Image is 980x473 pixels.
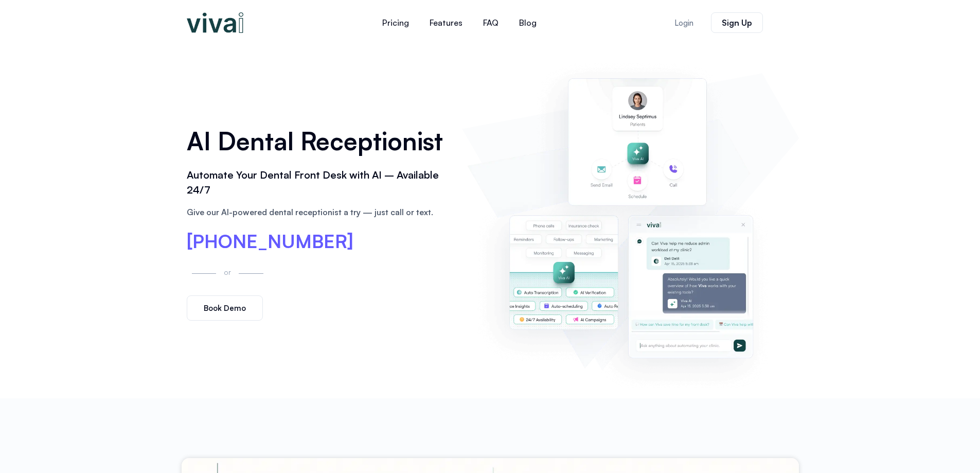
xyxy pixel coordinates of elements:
a: [PHONE_NUMBER] [187,232,353,251]
p: or [221,266,234,278]
a: FAQ [473,10,509,35]
h2: Automate Your Dental Front Desk with AI – Available 24/7 [187,168,452,198]
a: Sign Up [711,12,763,33]
a: Blog [509,10,547,35]
img: AI dental receptionist dashboard – virtual receptionist dental office [467,56,793,388]
a: Book Demo [187,295,263,321]
nav: Menu [310,10,609,35]
a: Pricing [372,10,419,35]
a: Login [662,13,706,33]
span: Sign Up [722,19,752,27]
span: Book Demo [204,304,246,312]
h1: AI Dental Receptionist [187,123,452,159]
p: Give our AI-powered dental receptionist a try — just call or text. [187,206,452,218]
span: Login [674,19,693,27]
a: Features [419,10,473,35]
